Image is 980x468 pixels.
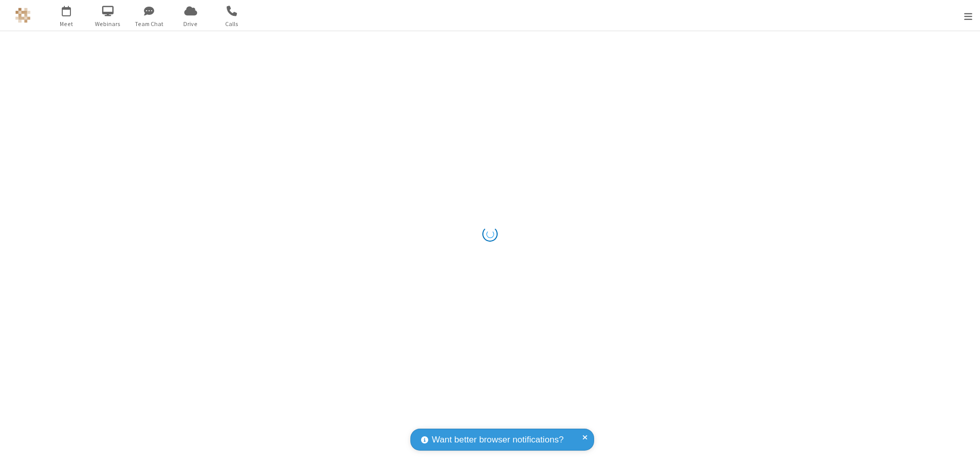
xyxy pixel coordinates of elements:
[213,19,251,29] span: Calls
[47,19,86,29] span: Meet
[15,8,31,23] img: QA Selenium DO NOT DELETE OR CHANGE
[130,19,168,29] span: Team Chat
[171,19,210,29] span: Drive
[89,19,127,29] span: Webinars
[432,433,563,447] span: Want better browser notifications?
